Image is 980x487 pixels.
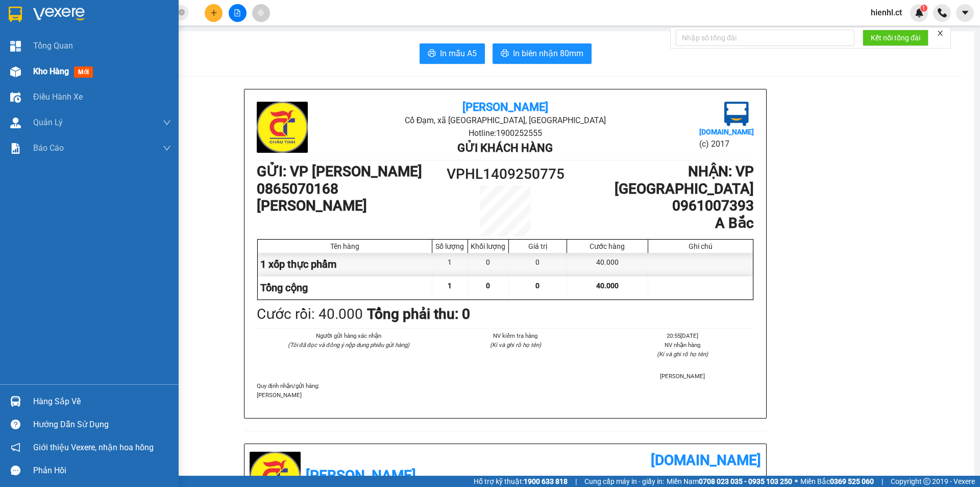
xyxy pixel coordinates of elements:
[179,8,185,18] span: close-circle
[490,341,541,349] i: (Kí và ghi rõ họ tên)
[920,5,927,12] sup: 1
[432,253,468,276] div: 1
[277,331,420,340] li: Người gửi hàng xác nhận
[509,253,567,276] div: 0
[10,118,21,128] img: warehouse-icon
[234,9,241,16] span: file-add
[937,30,944,37] span: close
[493,43,592,64] button: printerIn biên nhận 80mm
[10,66,21,77] img: warehouse-icon
[210,9,217,16] span: plus
[513,47,583,60] span: In biên nhận 80mm
[257,381,754,400] div: Quy định nhận/gửi hàng :
[800,476,874,487] span: Miền Bắc
[651,452,761,469] b: [DOMAIN_NAME]
[443,163,568,185] h1: VPHL1409250775
[306,467,416,484] b: [PERSON_NAME]
[657,351,708,358] i: (Kí và ghi rõ họ tên)
[33,394,171,409] div: Hàng sắp về
[699,128,754,136] b: [DOMAIN_NAME]
[724,102,749,126] img: logo.jpg
[457,142,553,154] b: Gửi khách hàng
[260,282,308,294] span: Tổng cộng
[568,197,754,215] h1: 0961007393
[462,101,548,113] b: [PERSON_NAME]
[486,282,490,290] span: 0
[511,242,564,250] div: Giá trị
[260,242,429,250] div: Tên hàng
[596,282,619,290] span: 40.000
[257,102,308,153] img: logo.jpg
[667,476,792,487] span: Miền Nam
[956,4,974,22] button: caret-down
[938,8,947,17] img: phone-icon
[13,13,64,64] img: logo.jpg
[11,466,20,475] span: message
[179,9,185,15] span: close-circle
[339,114,671,127] li: Cổ Đạm, xã [GEOGRAPHIC_DATA], [GEOGRAPHIC_DATA]
[863,6,910,19] span: hienhl.ct
[676,30,854,46] input: Nhập số tổng đài
[33,463,171,478] div: Phản hồi
[33,66,69,76] span: Kho hàng
[863,30,928,46] button: Kết nối tổng đài
[651,242,750,250] div: Ghi chú
[567,253,648,276] div: 40.000
[288,341,409,349] i: (Tôi đã đọc và đồng ý nộp dung phiếu gửi hàng)
[33,417,171,432] div: Hướng dẫn sử dụng
[611,372,754,381] li: [PERSON_NAME]
[915,8,924,17] img: icon-new-feature
[163,119,171,127] span: down
[257,163,422,180] b: GỬI : VP [PERSON_NAME]
[501,49,509,59] span: printer
[9,7,22,22] img: logo-vxr
[258,253,432,276] div: 1 xốp thực phẩm
[257,9,264,16] span: aim
[584,476,664,487] span: Cung cấp máy in - giấy in:
[611,331,754,340] li: 20:55[DATE]
[568,215,754,232] h1: A Bắc
[699,477,792,485] strong: 0708 023 035 - 0935 103 250
[257,180,443,198] h1: 0865070168
[570,242,645,250] div: Cước hàng
[923,478,930,485] span: copyright
[961,8,970,17] span: caret-down
[428,49,436,59] span: printer
[339,127,671,140] li: Hotline: 1900252555
[95,25,427,38] li: Cổ Đạm, xã [GEOGRAPHIC_DATA], [GEOGRAPHIC_DATA]
[367,306,470,322] b: Tổng phải thu: 0
[435,242,465,250] div: Số lượng
[257,197,443,215] h1: [PERSON_NAME]
[33,39,73,52] span: Tổng Quan
[448,282,452,290] span: 1
[33,142,64,154] span: Báo cáo
[10,396,21,407] img: warehouse-icon
[10,41,21,52] img: dashboard-icon
[74,66,93,78] span: mới
[95,38,427,51] li: Hotline: 1900252555
[11,443,20,452] span: notification
[615,163,754,197] b: NHẬN : VP [GEOGRAPHIC_DATA]
[11,420,20,429] span: question-circle
[524,477,568,485] strong: 1900 633 818
[33,441,154,454] span: Giới thiệu Vexere, nhận hoa hồng
[257,390,754,400] p: [PERSON_NAME]
[474,476,568,487] span: Hỗ trợ kỹ thuật:
[10,92,21,103] img: warehouse-icon
[830,477,874,485] strong: 0369 525 060
[205,4,223,22] button: plus
[611,340,754,350] li: NV nhận hàng
[163,144,171,152] span: down
[33,116,63,129] span: Quản Lý
[468,253,509,276] div: 0
[575,476,577,487] span: |
[440,47,477,60] span: In mẫu A5
[33,90,83,103] span: Điều hành xe
[922,5,925,12] span: 1
[699,137,754,150] li: (c) 2017
[10,143,21,154] img: solution-icon
[229,4,247,22] button: file-add
[535,282,540,290] span: 0
[420,43,485,64] button: printerIn mẫu A5
[444,331,586,340] li: NV kiểm tra hàng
